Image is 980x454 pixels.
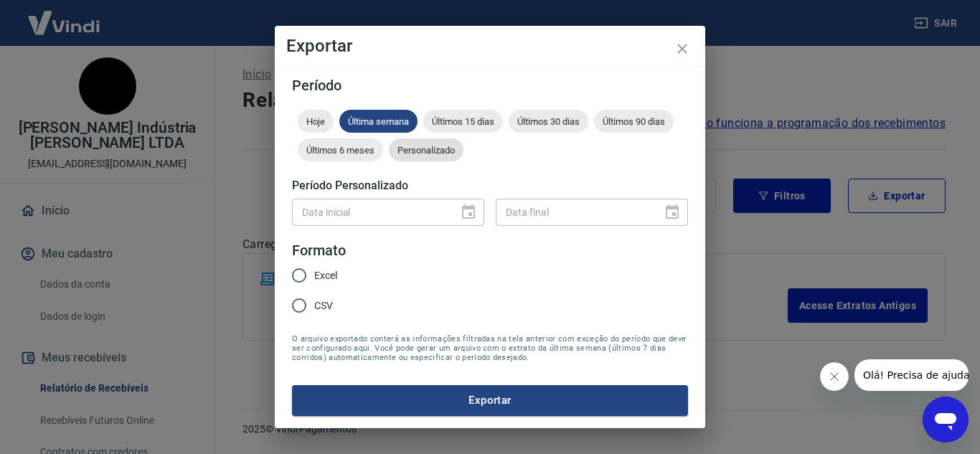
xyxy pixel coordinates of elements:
[423,110,503,133] div: Últimos 15 dias
[314,268,337,283] span: Excel
[286,37,694,55] h4: Exportar
[292,199,448,225] input: DD/MM/YYYY
[298,110,334,133] div: Hoje
[509,110,588,133] div: Últimos 30 dias
[423,116,503,127] span: Últimos 15 dias
[594,116,674,127] span: Últimos 90 dias
[820,362,849,391] iframe: Fechar mensagem
[292,334,688,362] span: O arquivo exportado conterá as informações filtradas na tela anterior com exceção do período que ...
[509,116,588,127] span: Últimos 30 dias
[594,110,674,133] div: Últimos 90 dias
[292,78,688,93] h5: Período
[298,145,383,156] span: Últimos 6 meses
[9,10,121,22] span: Olá! Precisa de ajuda?
[339,110,418,133] div: Última semana
[389,138,463,161] div: Personalizado
[314,298,333,313] span: CSV
[298,138,383,161] div: Últimos 6 meses
[298,116,334,127] span: Hoje
[923,397,969,443] iframe: Botão para abrir a janela de mensagens
[389,145,463,156] span: Personalizado
[339,116,418,127] span: Última semana
[292,385,688,415] button: Exportar
[292,240,346,261] legend: Formato
[665,32,699,66] button: close
[854,359,969,391] iframe: Mensagem da empresa
[496,199,652,225] input: DD/MM/YYYY
[292,179,688,193] h5: Período Personalizado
